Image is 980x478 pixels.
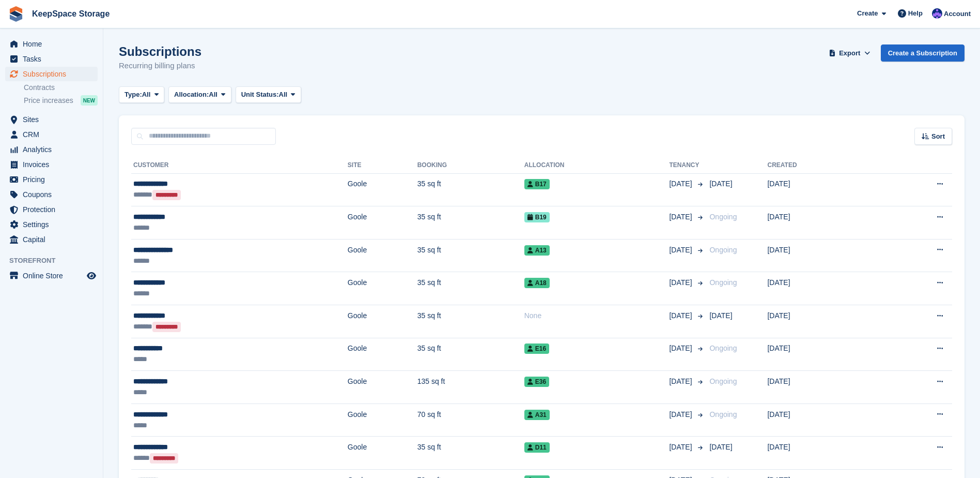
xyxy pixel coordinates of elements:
[669,245,694,256] span: [DATE]
[767,371,874,404] td: [DATE]
[709,246,737,254] span: Ongoing
[5,142,98,157] a: menu
[524,377,549,387] span: E36
[417,305,524,338] td: 35 sq ft
[524,179,550,189] span: B17
[417,239,524,272] td: 35 sq ft
[23,37,85,51] span: Home
[524,212,550,222] span: B19
[9,256,103,266] span: Storefront
[81,95,98,106] div: NEW
[174,89,209,100] span: Allocation:
[348,404,417,437] td: Goole
[5,127,98,142] a: menu
[417,437,524,470] td: 35 sq ft
[23,187,85,202] span: Coupons
[348,173,417,206] td: Goole
[348,437,417,470] td: Goole
[417,404,524,437] td: 70 sq ft
[5,172,98,187] a: menu
[23,172,85,187] span: Pricing
[119,44,201,58] h1: Subscriptions
[5,52,98,66] a: menu
[5,268,98,283] a: menu
[131,157,348,174] th: Customer
[417,338,524,371] td: 35 sq ft
[417,371,524,404] td: 135 sq ft
[709,344,737,352] span: Ongoing
[24,95,98,106] a: Price increases NEW
[709,311,732,320] span: [DATE]
[839,48,860,58] span: Export
[5,187,98,202] a: menu
[348,206,417,240] td: Goole
[348,272,417,305] td: Goole
[279,89,288,100] span: All
[709,278,737,287] span: Ongoing
[857,8,878,19] span: Create
[23,268,85,283] span: Online Store
[5,202,98,217] a: menu
[23,52,85,66] span: Tasks
[348,157,417,174] th: Site
[709,213,737,221] span: Ongoing
[8,6,24,22] img: stora-icon-8386f47178a22dfd0bd8f6a31ec36ba5ce8667c1dd55bd0f319d3a0aa187defe.svg
[767,404,874,437] td: [DATE]
[524,442,550,453] span: D11
[932,8,942,19] img: Chloe Clark
[669,277,694,288] span: [DATE]
[236,86,301,103] button: Unit Status: All
[85,270,98,282] a: Preview store
[168,86,231,103] button: Allocation: All
[767,206,874,240] td: [DATE]
[23,157,85,172] span: Invoices
[944,9,971,19] span: Account
[767,173,874,206] td: [DATE]
[669,157,705,174] th: Tenancy
[348,305,417,338] td: Goole
[931,131,945,142] span: Sort
[5,232,98,247] a: menu
[23,67,85,81] span: Subscriptions
[23,202,85,217] span: Protection
[709,377,737,385] span: Ongoing
[669,178,694,189] span: [DATE]
[524,310,670,321] div: None
[524,410,550,420] span: A31
[209,89,217,100] span: All
[524,245,550,256] span: A13
[669,409,694,420] span: [DATE]
[669,343,694,354] span: [DATE]
[417,206,524,240] td: 35 sq ft
[125,89,142,100] span: Type:
[5,37,98,51] a: menu
[417,272,524,305] td: 35 sq ft
[5,112,98,127] a: menu
[709,180,732,188] span: [DATE]
[23,127,85,142] span: CRM
[908,8,923,19] span: Help
[767,239,874,272] td: [DATE]
[142,89,151,100] span: All
[241,89,279,100] span: Unit Status:
[524,157,670,174] th: Allocation
[669,212,694,222] span: [DATE]
[5,217,98,232] a: menu
[417,157,524,174] th: Booking
[524,278,550,288] span: A18
[669,310,694,321] span: [DATE]
[767,437,874,470] td: [DATE]
[5,157,98,172] a: menu
[28,5,114,22] a: KeepSpace Storage
[709,443,732,451] span: [DATE]
[23,112,85,127] span: Sites
[827,44,873,62] button: Export
[24,96,73,106] span: Price increases
[524,343,549,354] span: E16
[767,157,874,174] th: Created
[417,173,524,206] td: 35 sq ft
[709,410,737,419] span: Ongoing
[669,376,694,387] span: [DATE]
[23,142,85,157] span: Analytics
[119,86,164,103] button: Type: All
